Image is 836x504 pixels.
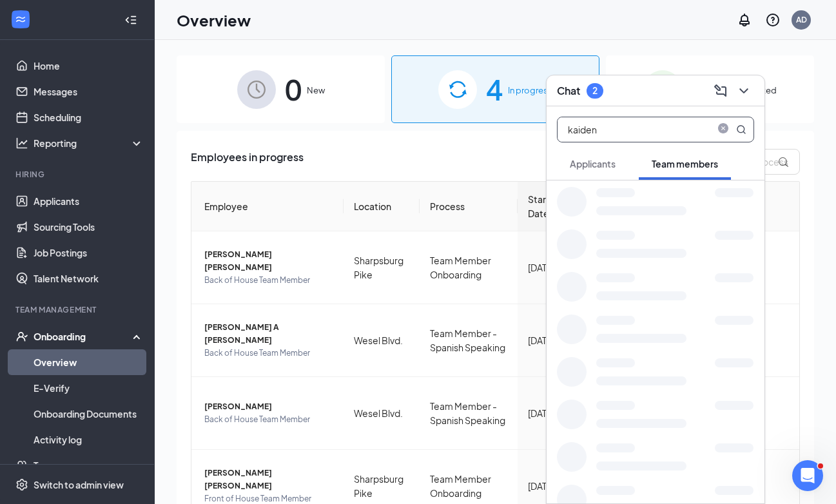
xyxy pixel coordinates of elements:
div: [DATE] [528,479,566,493]
a: Sourcing Tools [34,214,144,240]
span: Team members [652,158,718,170]
a: Onboarding Documents [34,401,144,427]
span: close-circle [715,123,731,133]
span: 84 [691,67,724,111]
td: Wesel Blvd. [344,377,420,450]
span: 0 [285,67,302,111]
svg: Settings [15,478,28,491]
svg: QuestionInfo [765,12,781,28]
a: Job Postings [34,240,144,266]
div: Reporting [34,137,144,150]
span: Back of House Team Member [204,274,333,287]
div: Onboarding [34,330,133,343]
div: 2 [592,85,598,96]
svg: UserCheck [15,330,28,343]
svg: MagnifyingGlass [736,124,746,135]
svg: ChevronDown [736,83,752,99]
h3: Chat [557,84,580,98]
a: Home [34,53,144,79]
a: Activity log [34,427,144,452]
svg: WorkstreamLogo [14,13,27,26]
div: [DATE] [528,333,566,347]
span: Start Date [528,192,556,220]
span: Back of House Team Member [204,413,333,426]
span: Back of House Team Member [204,347,333,360]
div: Team Management [15,304,141,315]
button: ComposeMessage [710,81,731,101]
span: [PERSON_NAME] [204,400,333,413]
div: Hiring [15,169,141,180]
a: Applicants [34,188,144,214]
div: [DATE] [528,406,566,420]
span: 4 [486,67,503,111]
td: Team Member - Spanish Speaking [420,304,518,377]
span: [PERSON_NAME] A [PERSON_NAME] [204,321,333,347]
div: Switch to admin view [34,478,124,491]
span: [PERSON_NAME] [PERSON_NAME] [204,248,333,274]
a: E-Verify [34,375,144,401]
a: Overview [34,349,144,375]
th: Process [420,182,518,231]
span: In progress [508,84,552,97]
h1: Overview [177,9,251,31]
a: Talent Network [34,266,144,291]
td: Team Member - Spanish Speaking [420,377,518,450]
input: Search team member [558,117,710,142]
th: Employee [191,182,344,231]
button: ChevronDown [734,81,754,101]
td: Sharpsburg Pike [344,231,420,304]
iframe: Intercom live chat [792,460,823,491]
svg: ComposeMessage [713,83,728,99]
span: [PERSON_NAME] [PERSON_NAME] [204,467,333,492]
span: close-circle [715,123,731,136]
th: Location [344,182,420,231]
a: Messages [34,79,144,104]
svg: Notifications [737,12,752,28]
span: New [307,84,325,97]
svg: Analysis [15,137,28,150]
div: AD [796,14,807,25]
td: Team Member Onboarding [420,231,518,304]
div: [DATE] [528,260,566,275]
span: Applicants [570,158,616,170]
span: Employees in progress [191,149,304,175]
a: Scheduling [34,104,144,130]
td: Wesel Blvd. [344,304,420,377]
svg: Collapse [124,14,137,26]
a: Team [34,452,144,478]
